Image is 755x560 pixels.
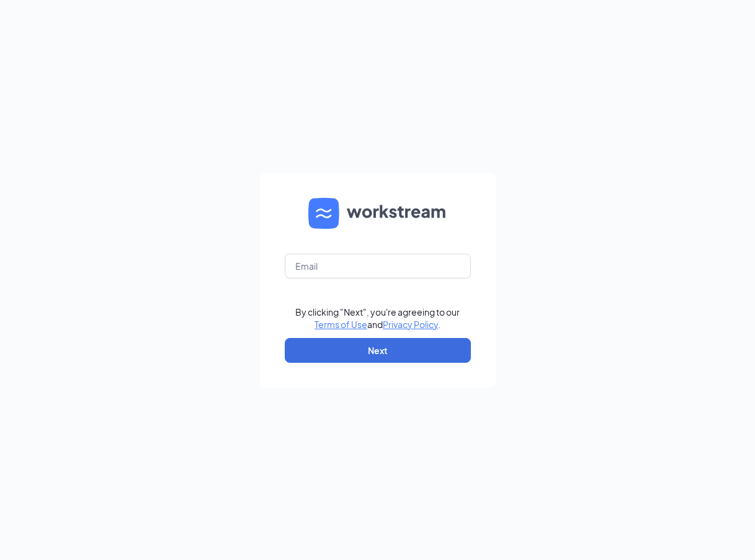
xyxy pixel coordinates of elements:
[383,319,438,330] a: Privacy Policy
[315,319,367,330] a: Terms of Use
[308,198,447,229] img: WS logo and Workstream text
[285,338,471,363] button: Next
[285,254,471,278] input: Email
[295,306,460,331] div: By clicking "Next", you're agreeing to our and .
